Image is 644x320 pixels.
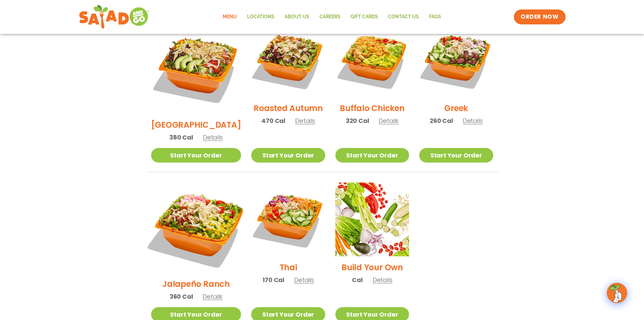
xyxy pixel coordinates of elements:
[352,275,362,284] span: Cal
[218,9,242,25] a: Menu
[262,275,284,284] span: 170 Cal
[383,9,424,25] a: Contact Us
[340,102,404,114] h2: Buffalo Chicken
[430,116,453,125] span: 260 Cal
[261,116,285,125] span: 470 Cal
[251,183,325,256] img: Product photo for Thai Salad
[143,175,249,281] img: Product photo for Jalapeño Ranch Salad
[254,102,323,114] h2: Roasted Autumn
[280,261,297,273] h2: Thai
[514,9,565,24] a: ORDER NOW
[242,9,280,25] a: Locations
[335,183,409,256] img: Product photo for Build Your Own
[335,148,409,163] a: Start Your Order
[379,116,399,125] span: Details
[294,276,314,284] span: Details
[463,116,483,125] span: Details
[335,23,409,97] img: Product photo for Buffalo Chicken Salad
[170,292,193,301] span: 360 Cal
[444,102,468,114] h2: Greek
[607,283,626,302] img: wpChatIcon
[162,278,230,290] h2: Jalapeño Ranch
[169,133,193,142] span: 380 Cal
[151,148,241,163] a: Start Your Order
[419,148,493,163] a: Start Your Order
[251,148,325,163] a: Start Your Order
[345,9,383,25] a: GIFT CARDS
[314,9,345,25] a: Careers
[151,23,241,114] img: Product photo for BBQ Ranch Salad
[295,116,315,125] span: Details
[419,23,493,97] img: Product photo for Greek Salad
[203,133,223,142] span: Details
[424,9,446,25] a: FAQs
[341,261,403,273] h2: Build Your Own
[202,292,222,301] span: Details
[521,13,558,21] span: ORDER NOW
[280,9,314,25] a: About Us
[218,9,446,25] nav: Menu
[79,3,150,30] img: new-SAG-logo-768×292
[151,119,241,131] h2: [GEOGRAPHIC_DATA]
[373,276,392,284] span: Details
[346,116,369,125] span: 320 Cal
[251,23,325,97] img: Product photo for Roasted Autumn Salad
